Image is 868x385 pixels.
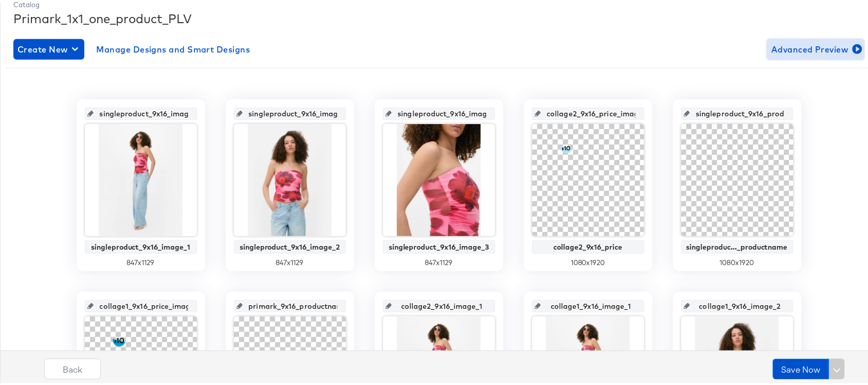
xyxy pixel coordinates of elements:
div: singleproduct_9x16_image_3 [386,241,493,249]
button: Save Now [773,357,829,377]
div: 847 x 1129 [234,256,346,266]
div: 847 x 1129 [383,256,495,266]
div: collage2_9x16_price [535,241,642,249]
button: Create New [13,37,84,58]
span: Manage Designs and Smart Designs [97,40,250,55]
div: singleproduc..._productname [684,241,791,249]
button: Manage Designs and Smart Designs [93,37,255,58]
span: Create New [17,40,80,55]
div: 847 x 1129 [85,256,197,266]
span: Advanced Preview [771,40,860,55]
div: 1080 x 1920 [532,256,644,266]
div: singleproduct_9x16_image_2 [237,241,343,249]
button: Back [44,357,101,377]
div: 1080 x 1920 [681,256,793,266]
button: Advanced Preview [767,37,864,58]
div: singleproduct_9x16_image_1 [87,241,194,249]
div: Primark_1x1_one_product_PLV [13,8,864,25]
